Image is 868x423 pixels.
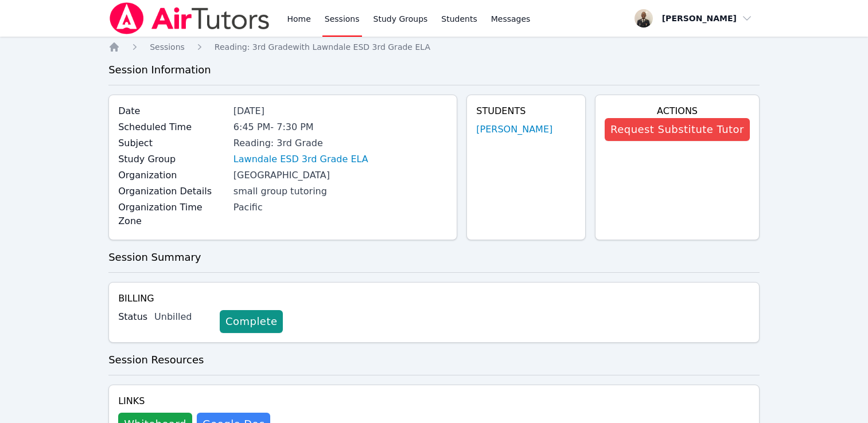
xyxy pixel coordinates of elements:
[233,120,447,134] div: 6:45 PM - 7:30 PM
[220,310,283,333] a: Complete
[476,104,576,118] h4: Students
[108,41,760,53] nav: Breadcrumb
[108,62,760,78] h3: Session Information
[118,310,147,324] label: Status
[233,136,447,150] div: Reading: 3rd Grade
[118,120,227,134] label: Scheduled Time
[118,152,227,166] label: Study Group
[108,352,760,368] h3: Session Resources
[118,136,227,150] label: Subject
[118,394,270,408] h4: Links
[215,42,430,52] span: Reading: 3rd Grade with Lawndale ESD 3rd Grade ELA
[150,41,185,53] a: Sessions
[233,169,447,182] div: [GEOGRAPHIC_DATA]
[491,13,531,25] span: Messages
[154,310,211,324] div: Unbilled
[118,169,227,182] label: Organization
[108,249,760,265] h3: Session Summary
[233,104,447,118] div: [DATE]
[476,123,552,136] a: [PERSON_NAME]
[605,104,750,118] h4: Actions
[215,41,430,53] a: Reading: 3rd Gradewith Lawndale ESD 3rd Grade ELA
[118,104,227,118] label: Date
[605,118,750,141] button: Request Substitute Tutor
[118,201,227,228] label: Organization Time Zone
[108,2,271,34] img: Air Tutors
[233,152,368,166] a: Lawndale ESD 3rd Grade ELA
[150,42,185,52] span: Sessions
[233,185,447,198] div: small group tutoring
[233,201,447,214] div: Pacific
[118,185,227,198] label: Organization Details
[118,292,750,305] h4: Billing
